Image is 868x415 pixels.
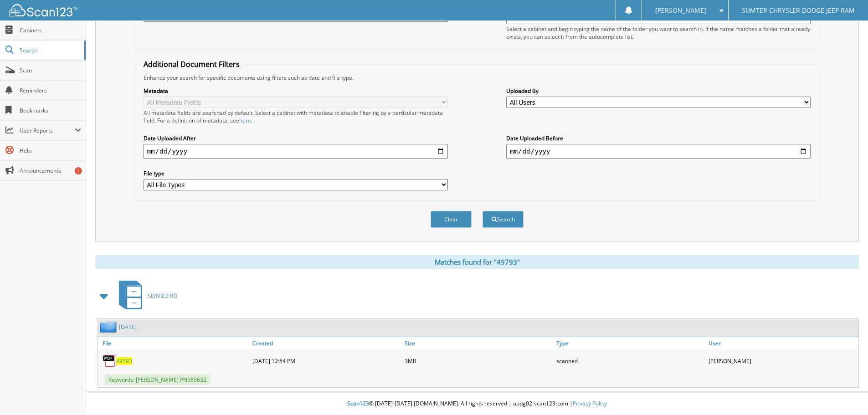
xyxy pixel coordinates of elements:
a: User [706,337,858,349]
label: File type [144,169,448,177]
a: [DATE] [119,323,137,331]
a: File [98,337,250,349]
span: Cabinets [20,26,81,34]
a: Size [402,337,555,349]
div: Matches found for "49793" [95,255,859,269]
span: User Reports [20,127,75,134]
a: Type [554,337,706,349]
span: Scan123 [347,400,369,407]
label: Date Uploaded Before [506,134,811,142]
span: Reminders [20,87,81,94]
a: 49793 [116,357,132,365]
img: PDF.png [103,354,116,368]
a: Privacy Policy [573,400,607,407]
div: All metadata fields are searched by default. Select a cabinet with metadata to enable filtering b... [144,109,448,124]
span: SERVICE RO [148,292,177,300]
div: 3MB [402,352,555,370]
span: Bookmarks [20,107,81,114]
span: Keywords: [PERSON_NAME] PN580632 [105,374,210,385]
span: Help [20,147,81,154]
div: scanned [554,352,706,370]
a: Created [250,337,402,349]
legend: Additional Document Filters [139,59,244,69]
span: Search [20,46,80,54]
div: [DATE] 12:54 PM [250,352,402,370]
label: Date Uploaded After [144,134,448,142]
div: Select a cabinet and begin typing the name of the folder you want to search in. If the name match... [506,25,811,41]
button: Clear [431,211,472,228]
img: scan123-logo-white.svg [9,4,77,16]
label: Uploaded By [506,87,811,95]
a: here [239,117,251,124]
input: end [506,144,811,159]
span: [PERSON_NAME] [655,8,706,13]
div: © [DATE]-[DATE] [DOMAIN_NAME]. All rights reserved | appg02-scan123-com | [86,393,868,415]
span: SUMTER CHRYSLER DODGE JEEP RAM [742,8,855,13]
iframe: Chat Widget [822,371,868,415]
img: folder2.png [100,321,119,333]
label: Metadata [144,87,448,95]
button: Search [483,211,524,228]
span: Scan [20,67,81,74]
a: SERVICE RO [113,278,177,314]
div: 1 [75,167,82,174]
div: [PERSON_NAME] [706,352,858,370]
input: start [144,144,448,159]
div: Enhance your search for specific documents using filters such as date and file type. [139,74,815,82]
span: Announcements [20,167,81,174]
